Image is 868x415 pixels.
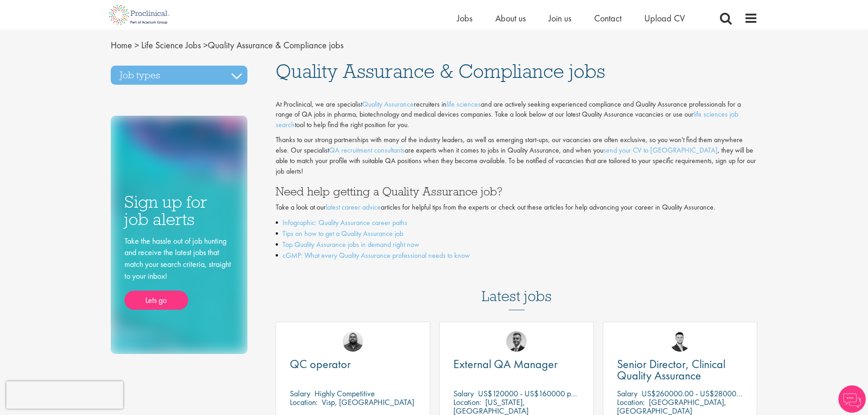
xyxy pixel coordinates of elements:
span: Salary [290,388,310,399]
span: External QA Manager [453,356,558,372]
img: Ashley Bennett [343,331,363,352]
span: QC operator [290,356,351,372]
span: Salary [617,388,637,399]
span: Location: [617,397,645,407]
p: Highly Competitive [314,388,375,399]
iframe: reCAPTCHA [6,381,123,409]
a: Lets go [124,291,188,310]
a: Quality Assurance [362,99,414,109]
a: breadcrumb link to Life Science Jobs [141,39,201,51]
a: life sciences [447,99,481,109]
p: Take a look at our articles for helpful tips from the experts or check out these articles for hel... [276,202,758,213]
a: Upload CV [644,12,685,24]
a: External QA Manager [453,359,580,370]
p: Visp, [GEOGRAPHIC_DATA] [322,397,414,407]
a: QA recruitment consultants [329,145,405,155]
img: Joshua Godden [670,331,690,352]
span: Senior Director, Clinical Quality Assurance [617,356,725,383]
span: At Proclinical, we are specialist recruiters in and are actively seeking experienced compliance a... [276,99,741,130]
a: Infographic: Quality Assurance career paths [282,218,407,227]
span: Location: [290,397,318,407]
a: Jobs [457,12,473,24]
a: cGMP: What every Quality Assurance professional needs to know [282,251,470,260]
p: US$120000 - US$160000 per annum [478,388,600,399]
span: Salary [453,388,474,399]
h3: Latest jobs [482,266,552,310]
a: QC operator [290,359,416,370]
h3: Job types [111,66,247,85]
div: Take the hassle out of job hunting and receive the latest jobs that match your search criteria, s... [124,235,234,310]
a: life sciences job search [276,109,738,129]
span: Location: [453,397,481,407]
span: > [203,39,208,51]
p: Thanks to our strong partnerships with many of the industry leaders, as well as emerging start-up... [276,135,758,176]
a: About us [495,12,526,24]
img: Chatbot [838,385,866,413]
span: Quality Assurance & Compliance jobs [276,59,605,83]
a: Top Quality Assurance jobs in demand right now [282,240,419,249]
a: send your CV to [GEOGRAPHIC_DATA] [603,145,718,155]
a: latest career advice [326,202,381,212]
h3: Need help getting a Quality Assurance job? [276,185,758,197]
h3: Sign up for job alerts [124,193,234,228]
span: > [134,39,139,51]
span: Quality Assurance & Compliance jobs [111,39,344,51]
a: Tips on how to get a Quality Assurance job [282,229,403,238]
a: Senior Director, Clinical Quality Assurance [617,359,743,381]
a: Contact [594,12,621,24]
a: breadcrumb link to Home [111,39,132,51]
img: Alex Bill [506,331,527,352]
p: US$260000.00 - US$280000.00 per annum [642,388,786,399]
a: Join us [549,12,571,24]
